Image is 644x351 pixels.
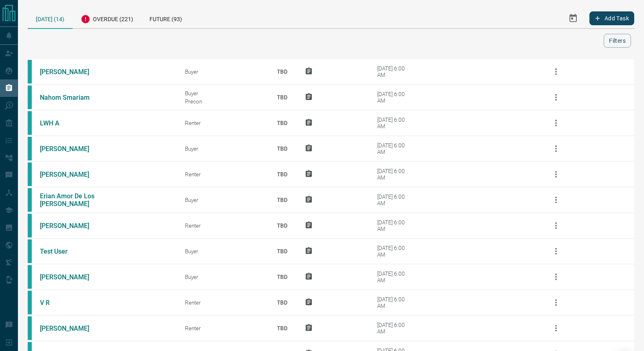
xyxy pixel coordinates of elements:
button: Filters [604,34,631,48]
div: [DATE] 6:00 AM [377,65,412,78]
div: Precon [185,98,260,105]
a: [PERSON_NAME] [40,145,101,153]
div: Renter [185,171,260,178]
div: Renter [185,325,260,331]
p: TBD [272,189,292,211]
a: Erian Amor De Los [PERSON_NAME] [40,192,101,208]
div: Buyer [185,145,260,152]
a: Test User [40,248,101,255]
div: condos.ca [28,86,32,109]
a: [PERSON_NAME] [40,68,101,76]
div: condos.ca [28,291,32,314]
div: [DATE] 6:00 AM [377,142,412,155]
p: TBD [272,138,292,160]
div: Buyer [185,197,260,203]
div: condos.ca [28,239,32,263]
button: Select Date Range [563,9,583,28]
a: [PERSON_NAME] [40,222,101,230]
div: condos.ca [28,214,32,237]
div: [DATE] 6:00 AM [377,91,412,104]
div: Renter [185,222,260,229]
p: TBD [272,86,292,108]
a: LWH A [40,119,101,127]
div: Buyer [185,248,260,254]
div: Buyer [185,90,260,97]
a: [PERSON_NAME] [40,273,101,281]
p: TBD [272,215,292,237]
p: TBD [272,163,292,185]
div: condos.ca [28,60,32,83]
div: Renter [185,120,260,126]
p: TBD [272,240,292,262]
div: Renter [185,299,260,306]
div: [DATE] 6:00 AM [377,296,412,309]
p: TBD [272,292,292,314]
div: Overdue (221) [73,8,141,28]
div: Buyer [185,274,260,280]
div: condos.ca [28,162,32,186]
p: TBD [272,266,292,288]
p: TBD [272,61,292,83]
a: [PERSON_NAME] [40,171,101,178]
div: condos.ca [28,137,32,160]
div: condos.ca [28,111,32,135]
a: Nahom Smariam [40,94,101,101]
div: [DATE] 6:00 AM [377,322,412,335]
div: [DATE] 6:00 AM [377,219,412,232]
button: Add Task [589,11,634,25]
div: Future (93) [141,8,190,28]
div: [DATE] 6:00 AM [377,270,412,283]
div: [DATE] (14) [28,8,73,29]
a: V R [40,299,101,307]
div: condos.ca [28,265,32,289]
div: [DATE] 6:00 AM [377,116,412,129]
div: [DATE] 6:00 AM [377,245,412,258]
div: [DATE] 6:00 AM [377,168,412,181]
div: condos.ca [28,188,32,212]
div: condos.ca [28,316,32,340]
div: [DATE] 6:00 AM [377,193,412,206]
p: TBD [272,112,292,134]
p: TBD [272,317,292,339]
div: Buyer [185,68,260,75]
a: [PERSON_NAME] [40,325,101,332]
